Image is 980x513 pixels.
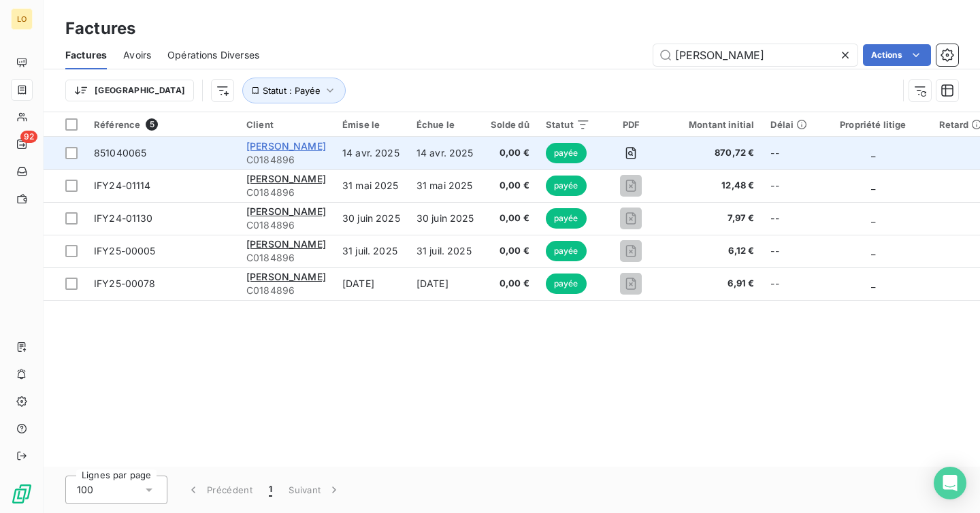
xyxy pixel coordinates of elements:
[123,48,151,62] span: Avoirs
[65,48,107,62] span: Factures
[246,271,326,282] span: [PERSON_NAME]
[11,483,33,505] img: Logo LeanPay
[408,137,483,169] td: 14 avr. 2025
[246,238,326,250] span: [PERSON_NAME]
[246,140,326,152] span: [PERSON_NAME]
[246,119,326,130] div: Client
[334,235,408,267] td: 31 juil. 2025
[167,48,259,62] span: Opérations Diverses
[762,137,815,169] td: --
[491,244,529,258] span: 0,00 €
[762,235,815,267] td: --
[342,119,400,130] div: Émise le
[11,8,33,30] div: LO
[261,476,280,504] button: 1
[546,143,587,163] span: payée
[672,119,754,130] div: Montant initial
[491,277,529,291] span: 0,00 €
[871,245,875,256] span: _
[246,173,326,184] span: [PERSON_NAME]
[65,16,135,41] h3: Factures
[65,80,194,101] button: [GEOGRAPHIC_DATA]
[408,267,483,300] td: [DATE]
[546,274,587,294] span: payée
[770,119,807,130] div: Délai
[263,85,321,96] span: Statut : Payée
[94,278,156,289] span: IFY25-00078
[672,146,754,160] span: 870,72 €
[871,278,875,289] span: _
[672,244,754,258] span: 6,12 €
[871,147,875,159] span: _
[246,186,326,199] span: C0184896
[408,202,483,235] td: 30 juin 2025
[871,212,875,224] span: _
[546,176,587,196] span: payée
[146,118,158,131] span: 5
[672,212,754,225] span: 7,97 €
[334,137,408,169] td: 14 avr. 2025
[334,267,408,300] td: [DATE]
[546,208,587,229] span: payée
[269,483,272,497] span: 1
[94,119,140,130] span: Référence
[491,179,529,193] span: 0,00 €
[246,153,326,167] span: C0184896
[672,277,754,291] span: 6,91 €
[823,119,922,130] div: Propriété litige
[20,131,37,143] span: 92
[871,180,875,191] span: _
[863,44,931,66] button: Actions
[94,245,156,256] span: IFY25-00005
[246,284,326,297] span: C0184896
[246,251,326,265] span: C0184896
[606,119,656,130] div: PDF
[94,212,153,224] span: IFY24-01130
[762,169,815,202] td: --
[408,235,483,267] td: 31 juil. 2025
[672,179,754,193] span: 12,48 €
[762,267,815,300] td: --
[94,180,151,191] span: IFY24-01114
[762,202,815,235] td: --
[491,212,529,225] span: 0,00 €
[546,119,590,130] div: Statut
[242,78,346,103] button: Statut : Payée
[334,202,408,235] td: 30 juin 2025
[246,218,326,232] span: C0184896
[546,241,587,261] span: payée
[416,119,474,130] div: Échue le
[246,205,326,217] span: [PERSON_NAME]
[653,44,857,66] input: Rechercher
[491,119,529,130] div: Solde dû
[334,169,408,202] td: 31 mai 2025
[280,476,349,504] button: Suivant
[934,467,966,499] div: Open Intercom Messenger
[178,476,261,504] button: Précédent
[77,483,93,497] span: 100
[94,147,146,159] span: 851040065
[491,146,529,160] span: 0,00 €
[408,169,483,202] td: 31 mai 2025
